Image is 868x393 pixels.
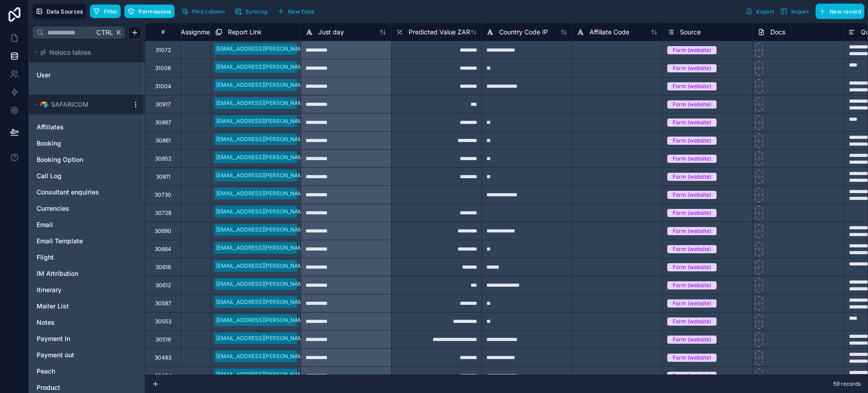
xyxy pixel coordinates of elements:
div: Form (website) [673,82,711,90]
button: Syncing [231,5,270,18]
span: Syncing [245,8,267,15]
div: Form (website) [673,118,711,127]
span: Export [756,8,774,15]
span: Predicted Value ZAR [409,28,470,37]
span: IM Attribution [37,269,78,278]
div: Mailer List [33,299,141,313]
div: Call Log [33,169,141,183]
button: New field [274,5,317,18]
div: 30917 [156,101,171,108]
div: [EMAIL_ADDRESS][PERSON_NAME][DOMAIN_NAME] [216,352,352,360]
div: 30587 [155,300,171,307]
div: 30690 [155,227,171,235]
a: Peach [37,367,119,376]
div: Flight [33,250,141,265]
span: Affiliates [37,123,64,132]
div: Payment In [33,331,141,346]
div: [EMAIL_ADDRESS][PERSON_NAME][DOMAIN_NAME] [216,153,352,161]
span: Consultant enquiries [37,188,99,197]
div: [EMAIL_ADDRESS][PERSON_NAME][DOMAIN_NAME] [216,208,352,216]
a: Mailer List [37,302,119,311]
span: Mailer List [37,302,69,311]
div: 30618 [156,264,171,271]
span: Payment In [37,334,70,343]
div: Form (website) [673,227,711,235]
button: Find column [178,5,228,18]
div: Form (website) [673,372,711,380]
a: Email [37,220,119,229]
div: [EMAIL_ADDRESS][PERSON_NAME][DOMAIN_NAME] [216,370,352,379]
button: Filter [90,5,121,18]
span: Call Log [37,171,61,180]
span: Product [37,383,60,392]
div: [EMAIL_ADDRESS][PERSON_NAME][DOMAIN_NAME] [216,45,352,53]
a: Booking [37,139,119,148]
div: [EMAIL_ADDRESS][PERSON_NAME][DOMAIN_NAME] [216,316,352,324]
div: Form (website) [673,64,711,72]
span: 59 records [833,380,861,388]
a: Email Template [37,237,119,246]
div: Peach [33,364,141,379]
div: 30454 [155,372,172,379]
button: New record [816,4,864,19]
span: K [115,29,122,36]
span: Permissions [138,8,171,15]
span: SAFARICOM [51,100,89,109]
div: Form (website) [673,336,711,344]
div: [EMAIL_ADDRESS][PERSON_NAME][DOMAIN_NAME] [216,135,352,143]
span: Booking [37,139,61,148]
span: Country Code IP [499,28,548,37]
span: Just day [318,28,344,37]
a: Currencies [37,204,119,213]
span: Itinerary [37,285,61,294]
button: Import [777,4,812,19]
span: Payment out [37,350,74,360]
div: [EMAIL_ADDRESS][PERSON_NAME][DOMAIN_NAME] [216,298,352,306]
div: Form (website) [673,317,711,326]
span: Start Planning Assignment Log [137,28,229,37]
div: [EMAIL_ADDRESS][PERSON_NAME][DOMAIN_NAME] [216,226,352,234]
span: Ctrl [95,27,114,38]
div: [EMAIL_ADDRESS][PERSON_NAME][DOMAIN_NAME] [216,63,352,71]
span: Source [680,28,701,37]
div: Booking [33,136,141,151]
div: [EMAIL_ADDRESS][PERSON_NAME][DOMAIN_NAME] [216,334,352,342]
div: [EMAIL_ADDRESS][PERSON_NAME][DOMAIN_NAME] [216,244,352,252]
img: Airtable Logo [40,101,47,108]
div: 30518 [156,336,171,343]
span: Report Link [228,28,262,37]
div: 30730 [155,191,171,199]
div: Booking Option [33,152,141,167]
a: Itinerary [37,285,119,294]
div: [EMAIL_ADDRESS][PERSON_NAME][DOMAIN_NAME] [216,99,352,107]
button: Data Sources [33,4,86,19]
a: Payment out [37,350,119,360]
span: Flight [37,253,54,262]
a: Booking Option [37,155,119,164]
div: 30811 [156,173,170,180]
button: Export [742,4,777,19]
div: 30728 [155,209,171,217]
a: Notes [37,318,119,327]
div: Itinerary [33,283,141,297]
div: 30852 [155,155,171,162]
div: Form (website) [673,137,711,145]
a: Consultant enquiries [37,188,119,197]
div: Form (website) [673,281,711,289]
span: Notes [37,318,55,327]
span: New record [830,8,861,15]
a: Affiliates [37,123,119,132]
div: Form (website) [673,155,711,163]
span: Import [791,8,809,15]
button: Airtable LogoSAFARICOM [33,98,128,111]
span: Data Sources [47,8,83,15]
button: Permissions [124,5,174,18]
a: Flight [37,253,119,262]
div: [EMAIL_ADDRESS][PERSON_NAME][DOMAIN_NAME] [216,280,352,288]
div: User [33,68,141,82]
span: Booking Option [37,155,83,164]
a: Payment In [37,334,119,343]
div: Currencies [33,201,141,216]
span: Email Template [37,237,83,246]
span: Docs [770,28,785,37]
